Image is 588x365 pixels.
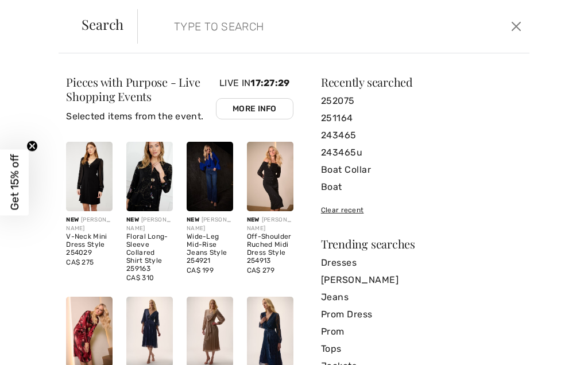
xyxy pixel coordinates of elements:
[321,110,522,127] a: 251164
[250,77,289,88] span: 17:27:29
[187,216,199,223] span: New
[187,216,233,233] div: [PERSON_NAME]
[187,233,233,265] div: Wide-Leg Mid-Rise Jeans Style 254921
[247,216,293,233] div: [PERSON_NAME]
[247,216,260,223] span: New
[321,340,522,358] a: Tops
[321,144,522,161] a: 243465u
[321,127,522,144] a: 243465
[26,141,38,152] button: Close teaser
[321,306,522,323] a: Prom Dress
[126,233,173,273] div: Floral Long-Sleeve Collared Shirt Style 259163
[126,216,173,233] div: [PERSON_NAME]
[126,142,173,211] img: Floral Long-Sleeve Collared Shirt Style 259163. Black/Multi
[66,74,200,104] span: Pieces with Purpose - Live Shopping Events
[321,289,522,306] a: Jeans
[247,233,293,265] div: Off-Shoulder Ruched Midi Dress Style 254913
[247,142,293,211] img: Off-Shoulder Ruched Midi Dress Style 254913. Black
[321,161,522,178] a: Boat Collar
[8,154,21,211] span: Get 15% off
[321,323,522,340] a: Prom
[321,271,522,289] a: [PERSON_NAME]
[187,266,214,274] span: CA$ 199
[126,274,154,282] span: CA$ 310
[187,142,233,211] img: Wide-Leg Mid-Rise Jeans Style 254921. Denim Medium Blue
[66,233,113,257] div: V-Neck Mini Dress Style 254029
[247,266,274,274] span: CA$ 279
[82,17,123,31] span: Search
[126,216,139,223] span: New
[321,254,522,271] a: Dresses
[66,110,216,123] p: Selected items from the event.
[321,76,522,88] div: Recently searched
[66,216,113,233] div: [PERSON_NAME]
[165,9,422,44] input: TYPE TO SEARCH
[321,205,522,215] div: Clear recent
[216,76,293,133] div: Live In
[66,216,79,223] span: New
[66,142,113,211] img: V-Neck Mini Dress Style 254029. Black
[321,238,522,250] div: Trending searches
[216,98,293,119] a: More Info
[321,178,522,196] a: Boat
[508,17,525,36] button: Close
[321,92,522,110] a: 252075
[66,258,94,266] span: CA$ 275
